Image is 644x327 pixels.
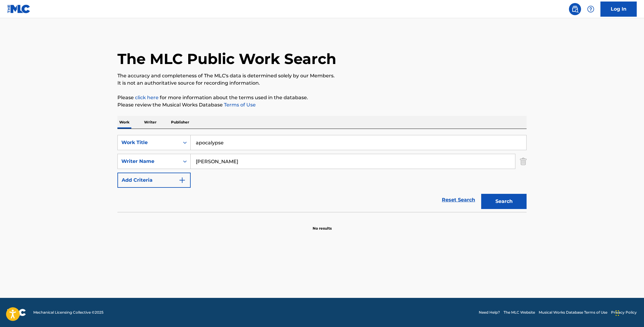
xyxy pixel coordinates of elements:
h1: The MLC Public Work Search [117,50,336,68]
button: Search [481,194,527,209]
a: Log In [600,2,637,17]
p: Writer [142,116,158,129]
iframe: Chat Widget [614,298,644,327]
a: Privacy Policy [611,310,637,315]
a: Need Help? [479,310,500,315]
img: 9d2ae6d4665cec9f34b9.svg [179,177,186,184]
div: Help [585,3,597,15]
p: Please review the Musical Works Database [117,101,527,109]
button: Add Criteria [117,173,191,188]
form: Search Form [117,135,527,212]
img: help [587,5,594,13]
p: No results [313,218,332,231]
img: logo [7,309,26,316]
span: Mechanical Licensing Collective © 2025 [33,310,103,315]
p: Please for more information about the terms used in the database. [117,94,527,101]
p: Publisher [169,116,191,129]
p: It is not an authoritative source for recording information. [117,79,527,87]
img: search [571,5,579,13]
a: The MLC Website [504,310,535,315]
img: MLC Logo [7,5,31,13]
a: Reset Search [439,193,478,207]
div: Writer Name [121,158,176,165]
a: Musical Works Database Terms of Use [539,310,607,315]
p: The accuracy and completeness of The MLC's data is determined solely by our Members. [117,72,527,79]
img: Delete Criterion [520,154,527,169]
div: Work Title [121,139,176,146]
a: Public Search [569,3,581,15]
p: Work [117,116,131,129]
a: click here [135,95,159,100]
div: Drag [616,304,619,322]
a: Terms of Use [223,102,256,108]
